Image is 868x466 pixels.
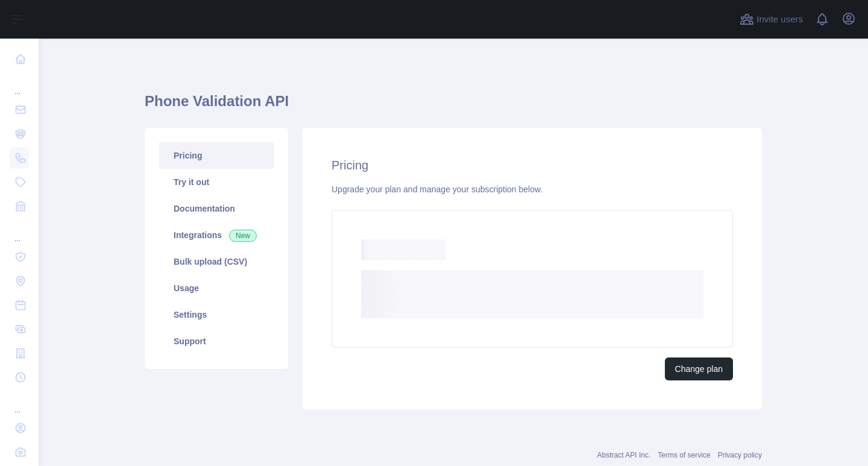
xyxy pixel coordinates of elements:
a: Try it out [159,169,274,195]
div: ... [10,391,29,415]
a: Settings [159,301,274,328]
a: Pricing [159,142,274,169]
span: Invite users [756,13,803,27]
button: Invite users [737,10,805,29]
h2: Pricing [332,157,733,174]
a: Integrations New [159,222,274,248]
a: Documentation [159,195,274,222]
a: Terms of service [658,451,710,459]
a: Privacy policy [718,451,762,459]
a: Bulk upload (CSV) [159,248,274,275]
div: ... [10,219,29,244]
div: Upgrade your plan and manage your subscription below. [332,183,733,195]
span: New [229,230,257,242]
div: ... [10,72,29,96]
a: Usage [159,275,274,301]
a: Support [159,328,274,354]
h1: Phone Validation API [145,92,762,121]
button: Change plan [665,357,733,380]
a: Abstract API Inc. [597,451,651,459]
